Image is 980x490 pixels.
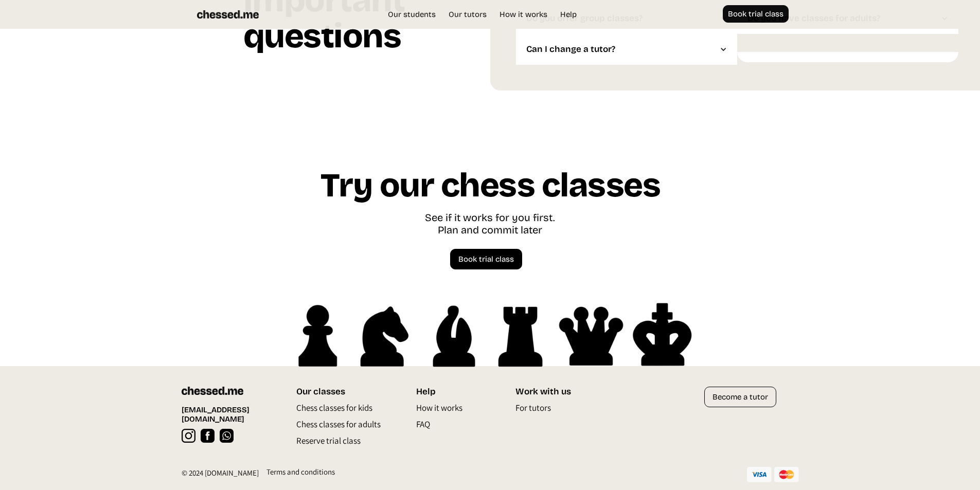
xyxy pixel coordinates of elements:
a: Book trial class [723,5,789,23]
div: Our classes [296,387,385,397]
a: [EMAIL_ADDRESS][DOMAIN_NAME] [182,405,276,424]
a: Reserve trial class [296,435,361,451]
div: © 2024 [DOMAIN_NAME] [182,468,259,483]
a: For tutors [515,402,551,419]
div: Can I change a tutor? [526,44,717,55]
a: Our students [383,9,441,20]
div: Help [416,387,490,397]
a: Become a tutor [704,387,776,407]
div: See if it works for you first. Plan and commit later [425,211,555,239]
a: How it works [416,402,462,419]
a: Help [555,9,582,20]
a: Book trial class [450,249,522,269]
div: Terms and conditions [266,467,335,482]
div: Work with us [515,387,594,397]
a: How it works [494,9,553,20]
a: Chess classes for kids [296,402,372,419]
a: Chess classes for adults [296,419,381,435]
h1: Try our chess classes [320,168,661,211]
a: Terms and conditions [259,467,335,485]
a: FAQ [416,419,430,435]
a: Our tutors [443,9,492,20]
div: Can I change a tutor? [516,34,737,65]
